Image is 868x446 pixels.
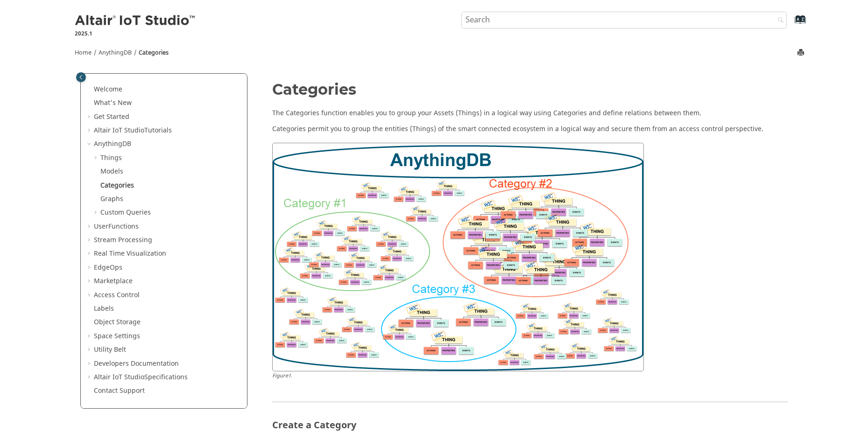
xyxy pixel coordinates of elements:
[272,372,292,380] span: Figure
[94,290,140,300] a: Access Control
[61,40,808,62] nav: Tools
[93,153,100,163] span: Expand Things
[94,263,122,272] a: EdgeOps
[86,249,94,258] span: Expand Real Time Visualization
[100,167,123,176] a: Models
[86,345,94,355] span: Expand Utility Belt
[99,49,132,57] a: AnythingDB
[100,194,123,204] a: Graphs
[779,19,800,29] a: Go to index terms page
[76,72,86,82] button: Toggle publishing table of content
[94,372,144,382] span: Altair IoT Studio
[86,373,94,382] span: Expand Altair IoT StudioSpecifications
[100,153,122,163] a: Things
[798,47,805,59] button: Print this page
[94,125,172,135] a: Altair IoT StudioTutorials
[272,125,788,134] p: Categories permit you to group the entities (Things) of the smart connected ecosystem in a logica...
[272,109,788,118] p: The Categories function enables you to group your Assets (Things) in a logical way using Categori...
[94,359,179,369] a: Developers Documentation
[86,139,94,149] span: Collapse AnythingDB
[94,317,141,327] a: Object Storage
[75,14,197,28] img: Altair IoT Studio
[94,98,132,108] a: What's New
[86,359,94,369] span: Expand Developers Documentation
[272,81,788,98] h1: Categories
[86,236,94,245] span: Expand Stream Processing
[139,49,169,57] a: Categories
[94,235,152,245] a: Stream Processing
[94,84,122,94] a: Welcome
[272,421,788,435] h2: Create a Category
[100,208,151,217] a: Custom Queries
[288,372,291,380] span: 1
[272,143,644,371] img: anythingdb_schema.png
[93,208,100,217] span: Expand Custom Queries
[86,277,94,286] span: Expand Marketplace
[94,331,140,341] a: Space Settings
[94,372,188,382] a: Altair IoT StudioSpecifications
[86,291,94,300] span: Expand Access Control
[100,181,134,190] a: Categories
[108,222,139,231] span: Functions
[86,112,94,122] span: Expand Get Started
[86,263,94,272] span: Expand EdgeOps
[94,222,139,231] a: UserFunctions
[94,304,114,314] a: Labels
[765,12,791,30] button: Search
[86,85,241,396] ul: Table of Contents
[94,386,145,396] a: Contact Support
[94,249,166,258] a: Real Time Visualization
[86,222,94,231] span: Expand UserFunctions
[94,125,144,135] span: Altair IoT Studio
[461,12,787,28] input: Search query
[94,276,133,286] a: Marketplace
[86,332,94,341] span: Expand Space Settings
[75,29,197,38] p: 2025.1
[94,345,126,355] a: Utility Belt
[94,139,131,149] a: AnythingDB
[75,49,92,57] a: Home
[291,372,292,380] span: .
[94,112,129,122] a: Get Started
[86,126,94,135] span: Expand Altair IoT StudioTutorials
